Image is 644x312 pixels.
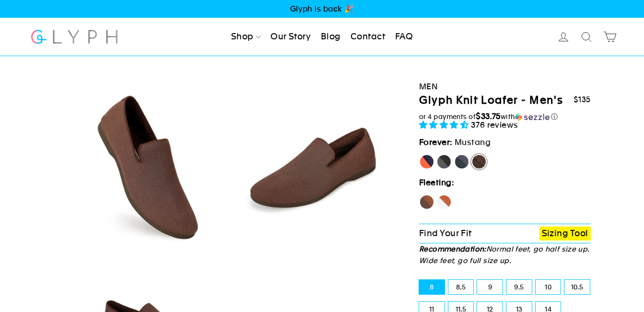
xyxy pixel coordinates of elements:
a: Our Story [267,26,315,48]
strong: Forever: [419,137,453,147]
label: Hawk [419,194,434,210]
span: 4.73 stars [419,120,471,130]
img: Sezzle [515,113,550,121]
label: 10.5 [564,280,590,294]
label: 9.5 [506,280,532,294]
label: [PERSON_NAME] [419,154,434,169]
div: or 4 payments of$33.75withSezzle Click to learn more about Sezzle [419,112,591,121]
div: or 4 payments of with [419,112,591,121]
a: Contact [347,26,389,48]
a: Shop [227,26,265,48]
label: 10 [536,280,561,294]
span: $135 [574,95,591,104]
img: Glyph [30,24,119,49]
a: FAQ [391,26,417,48]
ul: Primary [227,26,417,48]
span: Find Your Fit [419,228,472,238]
label: Panther [436,154,452,169]
label: 9 [477,280,503,294]
label: Rhino [454,154,469,169]
strong: Fleeting: [419,178,454,187]
a: Sizing Tool [539,227,591,240]
label: Fox [436,194,452,210]
span: $33.75 [476,111,501,121]
strong: Recommendation: [419,245,486,253]
p: Normal feet, go half size up. Wide feet, go full size up. [419,243,591,266]
span: Mustang [455,137,491,147]
span: 376 reviews [471,120,518,130]
label: 8 [419,280,445,294]
label: 8.5 [448,280,474,294]
h1: Glyph Knit Loafer - Men's [419,94,563,108]
label: Mustang [471,154,487,169]
img: Mustang [58,84,222,248]
div: Men [419,80,591,93]
img: Mustang [230,84,393,248]
a: Blog [317,26,345,48]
